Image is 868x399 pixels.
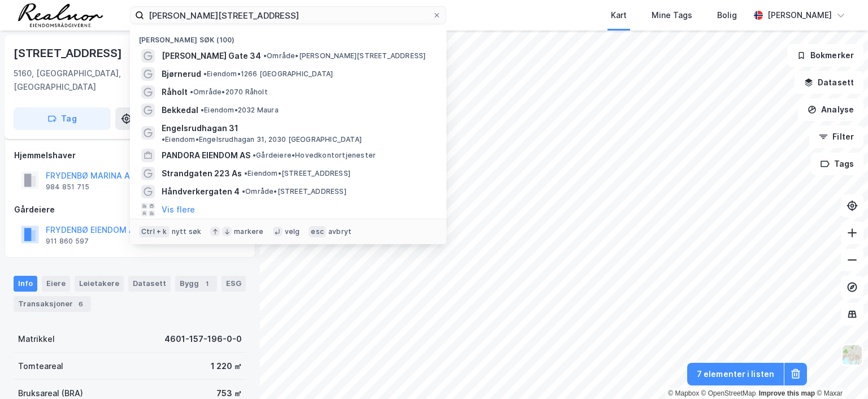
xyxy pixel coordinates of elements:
span: Håndverkergaten 4 [162,185,240,198]
div: Matrikkel [18,332,55,346]
span: [PERSON_NAME] Gate 34 [162,49,261,63]
span: Gårdeiere • Hovedkontortjenester [253,151,376,160]
div: Leietakere [75,276,124,292]
span: Engelsrudhagan 31 [162,122,238,135]
span: Eiendom • 1266 [GEOGRAPHIC_DATA] [203,70,333,79]
a: Mapbox [668,389,699,397]
div: Gårdeiere [14,203,246,216]
input: Søk på adresse, matrikkel, gårdeiere, leietakere eller personer [144,7,432,24]
div: 1 [201,278,212,289]
span: Område • [PERSON_NAME][STREET_ADDRESS] [263,51,426,60]
div: ESG [222,276,246,292]
span: • [190,88,193,96]
div: [PERSON_NAME] søk (100) [130,27,446,47]
button: Filter [809,125,863,148]
span: • [263,51,267,60]
span: Råholt [162,85,188,99]
div: [STREET_ADDRESS] [14,44,124,62]
div: Info [14,276,37,292]
div: velg [285,227,300,236]
div: Transaksjoner [14,296,91,312]
div: Hjemmelshaver [14,149,246,162]
div: Datasett [128,276,171,292]
button: Analyse [798,98,863,121]
span: PANDORA EIENDOM AS [162,149,250,162]
div: Eiere [42,276,70,292]
div: 5160, [GEOGRAPHIC_DATA], [GEOGRAPHIC_DATA] [14,67,157,94]
span: • [203,70,207,78]
span: Bekkedal [162,103,198,117]
span: • [253,151,256,159]
div: esc [309,226,326,237]
button: 7 elementer i listen [687,363,784,385]
iframe: Chat Widget [811,345,868,399]
div: Tomteareal [18,359,63,373]
span: Eiendom • [STREET_ADDRESS] [244,169,350,178]
a: OpenStreetMap [701,389,756,397]
div: Kontrollprogram for chat [811,345,868,399]
div: Ctrl + k [139,226,170,237]
span: • [242,187,245,196]
div: 1 220 ㎡ [211,359,242,373]
div: 6 [75,298,86,310]
span: Område • [STREET_ADDRESS] [242,187,346,196]
button: Bokmerker [787,44,863,67]
span: • [244,169,248,177]
div: Bolig [717,8,737,22]
div: [PERSON_NAME] [767,8,832,22]
span: Eiendom • Engelsrudhagan 31, 2030 [GEOGRAPHIC_DATA] [162,135,362,144]
button: Tag [14,107,111,130]
div: 911 860 597 [46,237,89,246]
button: Tags [811,153,863,175]
div: 4601-157-196-0-0 [164,332,242,346]
span: Strandgaten 223 As [162,167,242,180]
div: Mine Tags [652,8,692,22]
div: markere [234,227,263,236]
a: Improve this map [759,389,815,397]
span: Eiendom • 2032 Maura [201,106,279,115]
span: Bjørnerud [162,67,201,81]
span: Område • 2070 Råholt [190,88,268,97]
button: Datasett [795,71,863,94]
button: Vis flere [162,203,195,216]
span: • [201,106,204,114]
div: avbryt [328,227,351,236]
span: • [162,135,165,144]
img: Z [841,344,863,366]
div: nytt søk [172,227,202,236]
img: realnor-logo.934646d98de889bb5806.png [18,3,103,27]
div: 984 851 715 [46,183,89,192]
div: Bygg [175,276,217,292]
div: Kart [611,8,627,22]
